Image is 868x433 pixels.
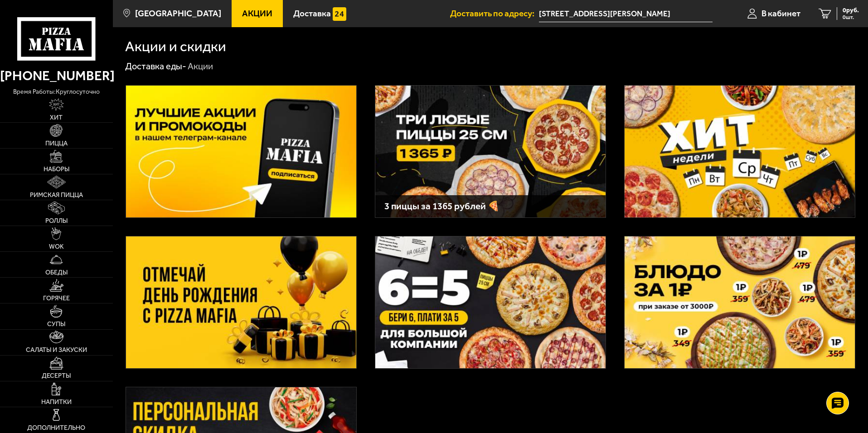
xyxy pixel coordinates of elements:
span: Горячее [43,295,70,302]
span: Напитки [41,399,72,405]
a: 3 пиццы за 1365 рублей 🍕 [375,85,606,218]
span: Супы [47,321,65,327]
a: Доставка еды- [125,61,186,72]
input: Ваш адрес доставки [539,5,713,22]
h1: Акции и скидки [125,39,226,54]
img: 15daf4d41897b9f0e9f617042186c801.svg [333,7,346,21]
span: Хит [50,115,63,121]
span: Роллы [45,218,68,224]
span: Акции [242,9,272,18]
span: WOK [49,244,64,250]
span: Доставка [293,9,331,18]
span: Дополнительно [27,425,85,431]
span: Наборы [44,166,69,173]
span: Доставить по адресу: [450,9,539,18]
span: Обеды [45,269,68,276]
span: Пицца [45,140,68,147]
span: 0 руб. [843,7,859,14]
span: Римская пицца [30,192,83,198]
div: Акции [188,61,213,72]
h3: 3 пиццы за 1365 рублей 🍕 [384,202,596,211]
span: 0 шт. [843,14,859,20]
span: В кабинет [761,9,800,18]
span: [GEOGRAPHIC_DATA] [135,9,221,18]
span: Десерты [42,373,71,379]
span: Салаты и закуски [26,347,87,353]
